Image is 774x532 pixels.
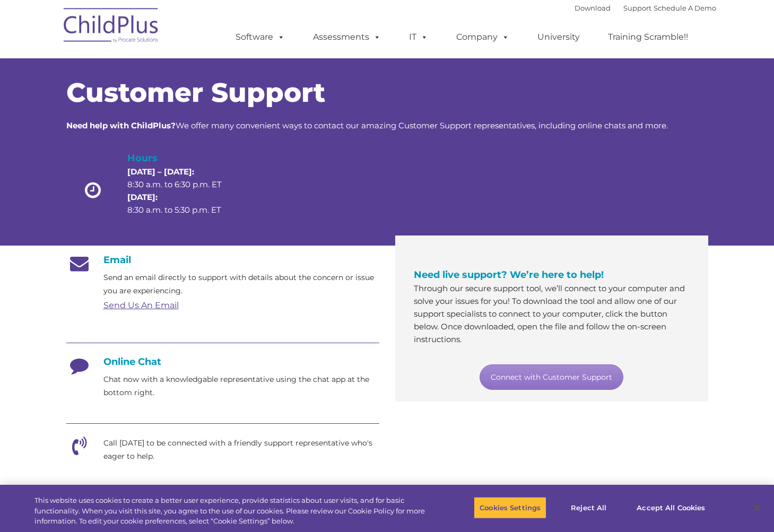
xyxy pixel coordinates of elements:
[66,254,379,266] h4: Email
[225,27,295,48] a: Software
[480,364,623,390] a: Connect with Customer Support
[66,356,379,368] h4: Online Chat
[527,27,590,48] a: University
[575,4,716,12] font: |
[302,27,392,48] a: Assessments
[66,120,176,130] strong: Need help with ChildPlus?
[127,151,240,165] h4: Hours
[58,1,164,54] img: ChildPlus by Procare Solutions
[597,27,699,48] a: Training Scramble!!
[414,269,604,281] span: Need live support? We’re here to help!
[127,167,194,177] strong: [DATE] – [DATE]:
[623,4,651,12] a: Support
[103,271,379,298] p: Send an email directly to support with details about the concern or issue you are experiencing.
[654,4,716,12] a: Schedule A Demo
[474,496,546,519] button: Cookies Settings
[398,27,439,48] a: IT
[414,282,690,346] p: Through our secure support tool, we’ll connect to your computer and solve your issues for you! To...
[555,496,622,519] button: Reject All
[66,120,668,130] span: We offer many convenient ways to contact our amazing Customer Support representatives, including ...
[631,496,711,519] button: Accept All Cookies
[66,76,325,109] span: Customer Support
[575,4,611,12] a: Download
[103,373,379,399] p: Chat now with a knowledgable representative using the chat app at the bottom right.
[127,165,240,216] p: 8:30 a.m. to 6:30 p.m. ET 8:30 a.m. to 5:30 p.m. ET
[446,27,520,48] a: Company
[103,437,379,463] p: Call [DATE] to be connected with a friendly support representative who's eager to help.
[745,496,769,519] button: Close
[34,495,425,527] div: This website uses cookies to create a better user experience, provide statistics about user visit...
[103,300,179,310] a: Send Us An Email
[127,192,158,202] strong: [DATE]:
